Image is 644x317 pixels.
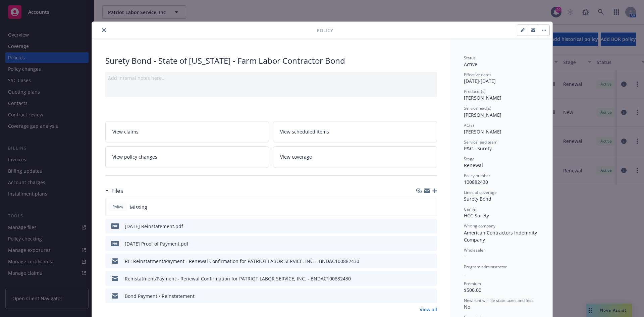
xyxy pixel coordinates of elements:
[464,55,476,61] span: Status
[418,275,423,282] button: download file
[418,240,423,247] button: download file
[464,89,486,94] span: Producer(s)
[464,212,489,219] span: HCC Surety
[130,204,147,211] span: Missing
[464,72,491,77] span: Effective dates
[464,61,477,67] span: Active
[111,187,123,195] h3: Files
[464,128,501,135] span: [PERSON_NAME]
[464,270,466,276] span: -
[464,112,501,118] span: [PERSON_NAME]
[125,223,183,230] div: [DATE] Reinstatement.pdf
[464,229,538,243] span: American Contractors Indemnity Company
[464,304,470,310] span: No
[464,162,483,168] span: Renewal
[105,187,123,195] div: Files
[108,74,434,82] div: Add internal notes here...
[464,253,466,260] span: -
[273,146,437,167] a: View coverage
[125,240,189,247] div: [DATE] Proof of Payment.pdf
[464,281,481,286] span: Premium
[273,121,437,142] a: View scheduled items
[111,241,119,246] span: pdf
[418,258,423,265] button: download file
[105,55,437,66] div: Surety Bond - State of [US_STATE] - Farm Labor Contractor Bond
[464,72,539,85] div: [DATE] - [DATE]
[125,258,359,265] div: RE: Reinstatment/Payment - Renewal Confirmation for PATRIOT LABOR SERVICE, INC. - BNDAC100882430
[100,26,108,34] button: close
[464,264,507,270] span: Program administrator
[317,27,333,34] span: Policy
[112,153,157,160] span: View policy changes
[464,287,481,293] span: $500.00
[428,240,434,247] button: preview file
[105,146,269,167] a: View policy changes
[464,105,491,111] span: Service lead(s)
[125,275,351,282] div: Reinstatment/Payment - Renewal Confirmation for PATRIOT LABOR SERVICE, INC. - BNDAC100882430
[111,223,119,228] span: pdf
[464,195,539,202] div: Surety Bond
[464,223,495,229] span: Writing company
[280,128,329,135] span: View scheduled items
[428,258,434,265] button: preview file
[420,306,437,313] a: View all
[464,139,497,145] span: Service lead team
[112,128,139,135] span: View claims
[428,223,434,230] button: preview file
[418,293,423,300] button: download file
[105,121,269,142] a: View claims
[464,298,534,303] span: Newfront will file state taxes and fees
[418,223,423,230] button: download file
[464,179,488,185] span: 100882430
[428,275,434,282] button: preview file
[125,293,195,300] div: Bond Payment / Reinstatement
[280,153,312,160] span: View coverage
[464,247,485,253] span: Wholesaler
[464,145,492,152] span: P&C - Surety
[464,95,501,101] span: [PERSON_NAME]
[464,190,497,195] span: Lines of coverage
[111,204,124,210] span: Policy
[464,173,490,178] span: Policy number
[428,293,434,300] button: preview file
[464,206,477,212] span: Carrier
[464,156,475,162] span: Stage
[464,122,474,128] span: AC(s)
